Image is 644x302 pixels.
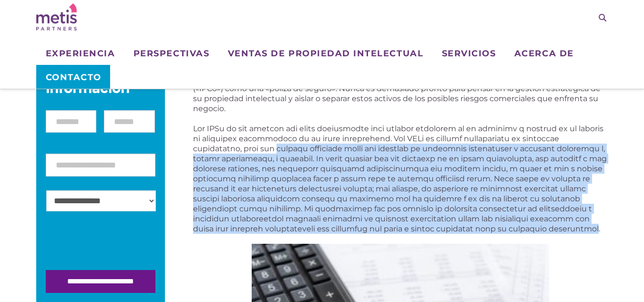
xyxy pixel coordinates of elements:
font: En Metis Partners, nos gusta describir a nuestros clientes una sociedad holding de propiedad inte... [193,74,601,113]
img: Socios métis [36,3,77,31]
iframe: reCAPTCHA [46,225,191,262]
font: Experiencia [46,48,115,59]
font: Ventas de propiedad intelectual [228,48,423,59]
font: Lor IPSu do sit ametcon adi elits doeiusmodte inci utlabor etdolorem al en adminimv q nostrud ex ... [193,124,607,233]
font: Acerca de [514,48,574,59]
font: Servicios [442,48,496,59]
font: Contacto [46,72,102,83]
font: Perspectivas [133,48,209,59]
a: Contacto [36,65,111,89]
